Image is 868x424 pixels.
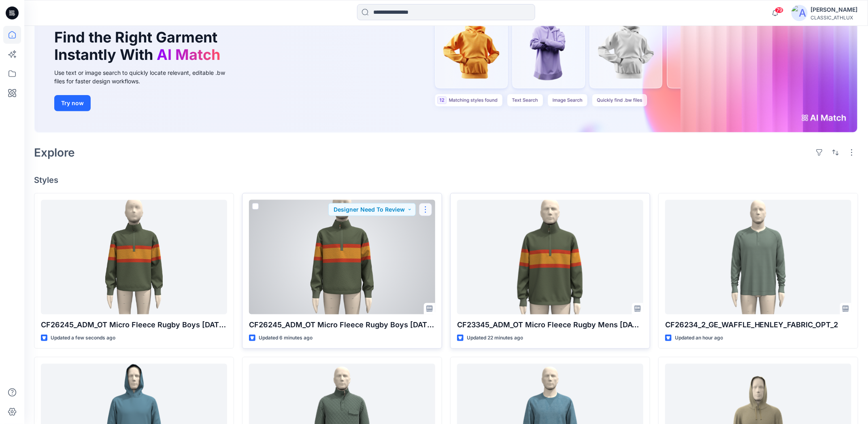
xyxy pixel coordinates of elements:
[811,5,858,15] div: [PERSON_NAME]
[467,334,523,342] p: Updated 22 minutes ago
[51,334,115,342] p: Updated a few seconds ago
[249,200,435,314] a: CF26245_ADM_OT Micro Fleece Rugby Boys 06OCT25 REV
[665,319,851,331] p: CF26234_2_GE_WAFFLE_HENLEY_FABRIC_OPT_2
[41,200,227,314] a: CF26245_ADM_OT Micro Fleece Rugby Boys 06OCT25 REV
[457,200,643,314] a: CF23345_ADM_OT Micro Fleece Rugby Mens 05OCT25
[259,334,313,342] p: Updated 6 minutes ago
[34,175,858,185] h4: Styles
[791,5,808,21] img: avatar
[775,7,784,13] span: 79
[457,319,643,331] p: CF23345_ADM_OT Micro Fleece Rugby Mens [DATE]
[41,319,227,331] p: CF26245_ADM_OT Micro Fleece Rugby Boys [DATE] REV
[157,46,220,64] span: AI Match
[249,319,435,331] p: CF26245_ADM_OT Micro Fleece Rugby Boys [DATE] REV
[54,68,236,85] div: Use text or image search to quickly locate relevant, editable .bw files for faster design workflows.
[675,334,723,342] p: Updated an hour ago
[54,29,224,64] h1: Find the Right Garment Instantly With
[811,15,858,21] div: CLASSIC_ATHLUX
[34,146,75,159] h2: Explore
[54,95,91,111] button: Try now
[665,200,851,314] a: CF26234_2_GE_WAFFLE_HENLEY_FABRIC_OPT_2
